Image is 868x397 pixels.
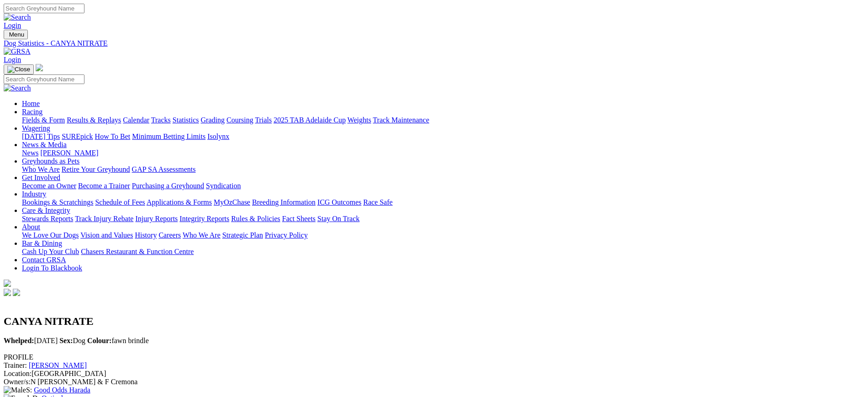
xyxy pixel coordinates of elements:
span: S: [4,386,32,394]
a: Race Safe [363,198,392,206]
div: News & Media [22,149,864,157]
a: About [22,223,40,231]
img: Search [4,13,31,21]
a: Grading [201,116,225,124]
a: Applications & Forms [147,198,212,206]
div: Industry [22,198,864,206]
a: Get Involved [22,174,60,181]
img: Male [4,386,26,394]
a: News [22,149,38,157]
a: Coursing [226,116,253,124]
div: Wagering [22,132,864,141]
a: Weights [347,116,371,124]
a: [PERSON_NAME] [29,361,87,369]
span: Location: [4,370,32,377]
a: GAP SA Assessments [132,165,196,173]
a: [PERSON_NAME] [40,149,98,157]
b: Whelped: [4,337,34,344]
a: Privacy Policy [265,231,308,239]
a: Who We Are [22,165,60,173]
a: Care & Integrity [22,206,70,214]
a: Track Injury Rebate [75,215,133,222]
a: Stewards Reports [22,215,73,222]
div: [GEOGRAPHIC_DATA] [4,370,864,378]
a: Become an Owner [22,182,76,190]
a: Minimum Betting Limits [132,132,205,140]
b: Sex: [59,337,73,344]
a: Bookings & Scratchings [22,198,93,206]
b: Colour: [87,337,111,344]
span: [DATE] [4,337,58,344]
a: Login To Blackbook [22,264,82,272]
img: facebook.svg [4,289,11,296]
img: twitter.svg [13,289,20,296]
a: SUREpick [62,132,93,140]
a: Greyhounds as Pets [22,157,79,165]
a: Schedule of Fees [95,198,145,206]
button: Toggle navigation [4,30,28,39]
input: Search [4,74,84,84]
a: ICG Outcomes [317,198,361,206]
a: Statistics [173,116,199,124]
img: Close [7,66,30,73]
span: fawn brindle [87,337,149,344]
a: News & Media [22,141,67,148]
a: Stay On Track [317,215,359,222]
button: Toggle navigation [4,64,34,74]
span: Dog [59,337,85,344]
a: Track Maintenance [373,116,429,124]
a: History [135,231,157,239]
a: Dog Statistics - CANYA NITRATE [4,39,864,48]
div: Racing [22,116,864,124]
a: Results & Replays [67,116,121,124]
a: Integrity Reports [179,215,229,222]
a: Trials [255,116,272,124]
input: Search [4,4,84,13]
a: 2025 TAB Adelaide Cup [274,116,346,124]
a: Bar & Dining [22,239,62,247]
span: Owner/s: [4,378,31,386]
a: Contact GRSA [22,256,66,264]
a: Become a Trainer [78,182,130,190]
img: logo-grsa-white.png [36,64,43,71]
a: Fields & Form [22,116,65,124]
span: Trainer: [4,361,27,369]
a: MyOzChase [214,198,250,206]
a: Wagering [22,124,50,132]
img: GRSA [4,48,31,56]
h2: CANYA NITRATE [4,315,864,328]
a: Calendar [123,116,149,124]
a: Tracks [151,116,171,124]
a: Login [4,21,21,29]
a: Strategic Plan [222,231,263,239]
a: Purchasing a Greyhound [132,182,204,190]
a: Retire Your Greyhound [62,165,130,173]
div: Get Involved [22,182,864,190]
div: About [22,231,864,239]
img: Search [4,84,31,92]
a: Chasers Restaurant & Function Centre [81,248,194,255]
a: Rules & Policies [231,215,280,222]
a: Racing [22,108,42,116]
a: We Love Our Dogs [22,231,79,239]
a: Home [22,100,40,107]
a: Industry [22,190,46,198]
a: Isolynx [207,132,229,140]
a: Vision and Values [80,231,133,239]
img: logo-grsa-white.png [4,280,11,287]
a: Login [4,56,21,64]
div: Care & Integrity [22,215,864,223]
a: Syndication [206,182,241,190]
div: Bar & Dining [22,248,864,256]
div: PROFILE [4,353,864,361]
div: N [PERSON_NAME] & F Cremona [4,378,864,386]
a: Injury Reports [135,215,178,222]
a: Good Odds Harada [34,386,90,394]
a: Fact Sheets [282,215,316,222]
span: Menu [9,31,24,38]
a: Breeding Information [252,198,316,206]
a: Who We Are [183,231,221,239]
a: Cash Up Your Club [22,248,79,255]
a: How To Bet [95,132,131,140]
